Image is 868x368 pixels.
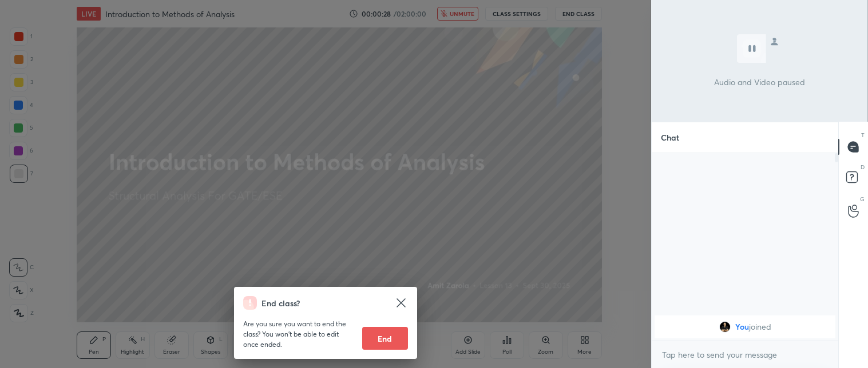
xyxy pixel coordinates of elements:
img: 8ba2db41279241c68bfad93131dcbbfe.jpg [719,321,730,333]
p: T [861,131,865,139]
p: Are you sure you want to end the class? You won’t be able to edit once ended. [243,319,353,350]
span: joined [748,322,771,331]
button: End [362,327,408,350]
span: You [735,322,748,331]
p: D [861,163,865,171]
p: G [860,195,865,203]
h4: End class? [261,297,300,309]
p: Chat [652,122,688,153]
p: Audio and Video paused [714,76,805,88]
div: grid [652,313,838,341]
